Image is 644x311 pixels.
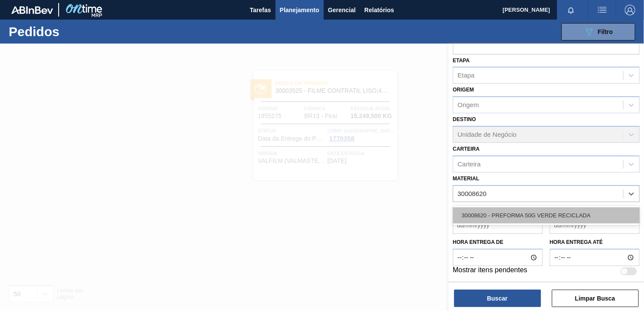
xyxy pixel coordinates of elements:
img: Logout [625,5,635,15]
span: Tarefas [250,5,271,15]
div: 30008620 - PREFORMA 50G VERDE RECICLADA [453,207,640,223]
div: Carteira [458,160,481,168]
img: TNhmsLtSVTkK8tSr43FrP2fwEKptu5GPRR3wAAAABJRU5ErkJggg== [11,6,53,14]
h1: Pedidos [9,27,133,37]
button: Filtro [561,23,635,41]
label: Destino [453,116,476,122]
div: Etapa [458,72,475,79]
div: Origem [458,101,479,109]
span: Gerencial [328,5,356,15]
label: Hora entrega até [550,236,640,249]
img: userActions [597,5,607,15]
input: dd/mm/yyyy [453,216,543,234]
label: Etapa [453,57,470,64]
label: Material [453,176,479,182]
input: dd/mm/yyyy [550,216,640,234]
label: Carteira [453,146,480,152]
label: Hora entrega de [453,236,543,249]
button: Notificações [557,4,585,16]
span: Filtro [598,28,613,35]
span: Relatórios [365,5,394,15]
label: Mostrar itens pendentes [453,266,528,277]
span: Planejamento [280,5,319,15]
label: Origem [453,87,474,93]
